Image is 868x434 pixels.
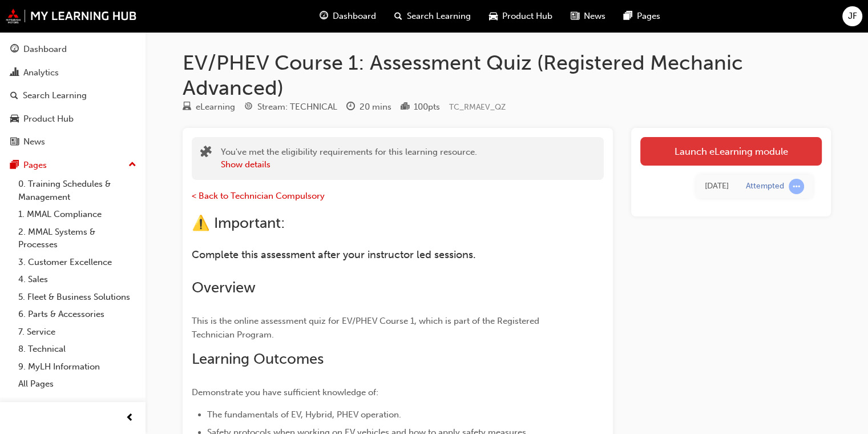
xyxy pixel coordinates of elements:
[346,102,355,112] span: clock-icon
[192,248,476,261] span: Complete this assessment after your instructor led sessions.
[14,306,141,323] a: 6. Parts & Accessories
[14,206,141,223] a: 1. MMAL Compliance
[705,180,729,193] div: Wed Aug 13 2025 12:17:38 GMT+1000 (Australian Eastern Standard Time)
[480,5,562,28] a: car-iconProduct Hub
[394,9,402,23] span: search-icon
[207,409,401,420] span: The fundamentals of EV, Hybrid, PHEV operation.
[562,5,615,28] a: news-iconNews
[746,181,784,192] div: Attempted
[192,316,542,340] span: This is the online assessment quiz for EV/PHEV Course 1, which is part of the Registered Technici...
[624,9,632,23] span: pages-icon
[502,10,552,23] span: Product Hub
[257,101,337,114] div: Stream: TECHNICAL
[401,100,440,114] div: Points
[6,9,137,23] img: mmal
[14,254,141,271] a: 3. Customer Excellence
[360,101,391,114] div: 20 mins
[192,387,378,397] span: Demonstrate you have sufficient knowledge of:
[23,112,74,126] div: Product Hub
[414,101,440,114] div: 100 pts
[842,6,862,26] button: JF
[320,9,328,23] span: guage-icon
[385,5,480,28] a: search-iconSearch Learning
[615,5,669,28] a: pages-iconPages
[221,158,271,171] button: Show details
[14,375,141,393] a: All Pages
[14,340,141,358] a: 8. Technical
[14,323,141,341] a: 7. Service
[5,62,141,83] a: Analytics
[5,155,141,176] button: Pages
[126,411,134,425] span: prev-icon
[333,10,376,23] span: Dashboard
[14,271,141,288] a: 4. Sales
[584,10,605,23] span: News
[10,91,18,101] span: search-icon
[637,10,660,23] span: Pages
[200,147,212,160] span: puzzle-icon
[192,350,324,368] span: Learning Outcomes
[310,5,385,28] a: guage-iconDashboard
[407,10,471,23] span: Search Learning
[5,37,141,155] button: DashboardAnalyticsSearch LearningProduct HubNews
[789,179,804,194] span: learningRecordVerb_ATTEMPT-icon
[14,175,141,206] a: 0. Training Schedules & Management
[196,101,235,114] div: eLearning
[449,102,506,112] span: Learning resource code
[10,114,19,124] span: car-icon
[5,131,141,152] a: News
[346,100,391,114] div: Duration
[14,288,141,306] a: 5. Fleet & Business Solutions
[23,135,45,148] div: News
[23,43,67,56] div: Dashboard
[23,159,47,172] div: Pages
[571,9,579,23] span: news-icon
[401,102,409,112] span: podium-icon
[23,89,87,102] div: Search Learning
[183,102,191,112] span: learningResourceType_ELEARNING-icon
[10,137,19,147] span: news-icon
[5,39,141,60] a: Dashboard
[128,158,136,172] span: up-icon
[192,214,285,232] span: ⚠️ Important:
[10,160,19,171] span: pages-icon
[489,9,498,23] span: car-icon
[14,223,141,254] a: 2. MMAL Systems & Processes
[5,108,141,130] a: Product Hub
[640,137,822,166] a: Launch eLearning module
[5,85,141,106] a: Search Learning
[14,358,141,376] a: 9. MyLH Information
[183,50,831,100] h1: EV/PHEV Course 1: Assessment Quiz (Registered Mechanic Advanced)
[192,191,325,201] a: < Back to Technician Compulsory
[10,45,19,55] span: guage-icon
[221,146,477,171] div: You've met the eligibility requirements for this learning resource.
[244,102,253,112] span: target-icon
[192,279,256,296] span: Overview
[23,66,59,79] div: Analytics
[244,100,337,114] div: Stream
[183,100,235,114] div: Type
[10,68,19,78] span: chart-icon
[848,10,857,23] span: JF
